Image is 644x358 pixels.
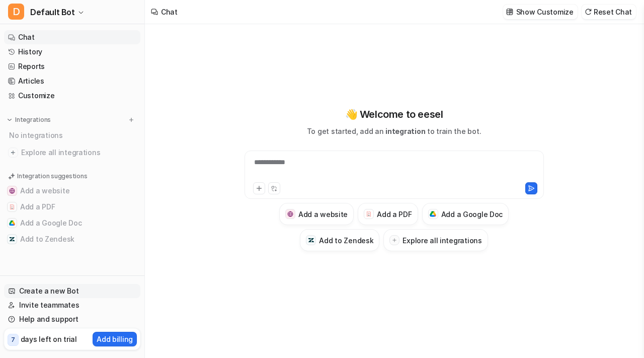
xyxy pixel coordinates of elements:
button: Add a websiteAdd a website [279,203,354,225]
img: Add a Google Doc [430,211,436,217]
a: Chat [4,30,140,44]
img: expand menu [6,116,13,123]
p: To get started, add an to train the bot. [307,126,481,136]
a: Invite teammates [4,298,140,312]
h3: Add a website [298,209,348,220]
img: Add to Zendesk [9,236,15,242]
img: Add a Google Doc [9,220,15,226]
button: Add a PDFAdd a PDF [358,203,418,225]
button: Add a Google DocAdd a Google Doc [422,203,509,225]
a: Reports [4,59,140,74]
button: Add a Google DocAdd a Google Doc [4,215,140,231]
span: D [8,4,24,20]
button: Explore all integrations [383,229,488,251]
a: Customize [4,89,140,103]
img: Add a website [287,211,294,218]
p: 👋 Welcome to eesel [345,107,443,122]
button: Show Customize [503,5,578,19]
a: Help and support [4,312,140,326]
div: Chat [161,7,178,17]
p: 7 [11,335,15,344]
img: menu_add.svg [128,116,135,123]
button: Add to ZendeskAdd to Zendesk [4,231,140,247]
img: reset [585,8,592,16]
a: Articles [4,74,140,88]
h3: Add to Zendesk [319,235,373,246]
button: Reset Chat [582,5,636,19]
p: days left on trial [21,334,77,344]
button: Add to ZendeskAdd to Zendesk [300,229,379,251]
p: Add billing [97,334,133,344]
button: Add a PDFAdd a PDF [4,199,140,215]
span: Explore all integrations [21,145,136,161]
button: Add a websiteAdd a website [4,183,140,199]
span: integration [385,127,425,135]
button: Integrations [4,115,54,125]
p: Integration suggestions [17,172,87,181]
img: Add a PDF [9,204,15,210]
h3: Add a Google Doc [441,209,503,220]
h3: Explore all integrations [403,235,481,246]
h3: Add a PDF [377,209,412,220]
a: Explore all integrations [4,146,140,160]
img: Add a PDF [366,211,372,217]
button: Add billing [93,332,137,346]
div: No integrations [6,127,140,144]
img: explore all integrations [8,148,18,158]
p: Show Customize [516,7,574,17]
a: Create a new Bot [4,284,140,298]
img: customize [506,8,513,16]
a: History [4,45,140,59]
p: Integrations [15,116,51,124]
img: Add a website [9,188,15,194]
img: Add to Zendesk [308,237,314,244]
span: Default Bot [30,5,75,19]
